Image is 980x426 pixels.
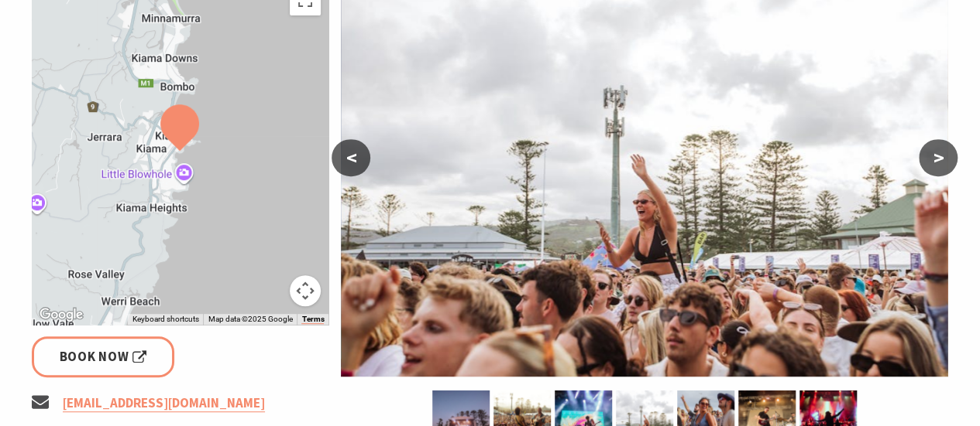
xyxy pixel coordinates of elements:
[290,275,321,306] button: Map camera controls
[208,315,292,323] span: Map data ©2025 Google
[132,314,198,325] button: Keyboard shortcuts
[63,394,265,412] a: [EMAIL_ADDRESS][DOMAIN_NAME]
[60,346,147,367] span: Book Now
[32,336,175,377] a: Book Now
[919,139,958,176] button: >
[301,315,324,324] a: Terms (opens in new tab)
[36,305,87,325] a: Click to see this area on Google Maps
[36,305,87,325] img: Google
[332,139,370,176] button: <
